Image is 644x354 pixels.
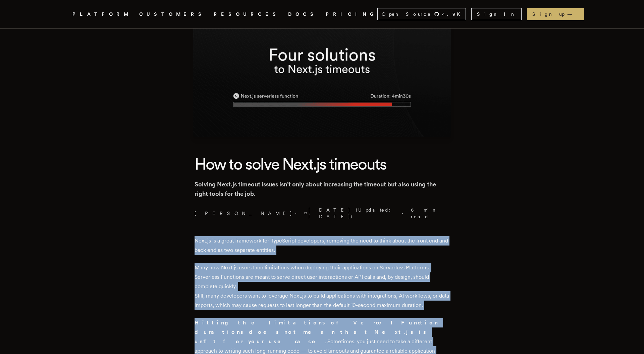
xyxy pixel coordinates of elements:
p: Next.js is a great framework for TypeScript developers, removing the need to think about the fron... [195,236,449,255]
span: → [567,11,579,17]
h1: How to solve Next.js timeouts [195,153,449,174]
a: CUSTOMERS [139,10,206,18]
span: Open Source [382,11,431,17]
p: Solving Next.js timeout issues isn't only about increasing the timeout but also using the right t... [195,180,449,198]
a: Sign In [471,8,522,20]
a: DOCS [288,10,318,18]
a: [PERSON_NAME] [195,210,292,217]
button: RESOURCES [214,10,280,18]
a: PRICING [326,10,377,18]
span: 6 min read [411,207,445,220]
span: [DATE] (Updated: [DATE] ) [304,207,399,220]
strong: Hitting the limitations of Vercel Function durations does not mean that Next.js is unfit for your... [195,319,438,345]
span: 4.9 K [442,11,464,17]
p: · · [195,207,449,220]
button: PLATFORM [72,10,131,18]
p: Many new Next.js users face limitations when deploying their applications on Serverless Platforms... [195,263,449,310]
a: Sign up [527,8,584,20]
img: Featured image for How to solve Next.js timeouts blog post [193,8,451,137]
